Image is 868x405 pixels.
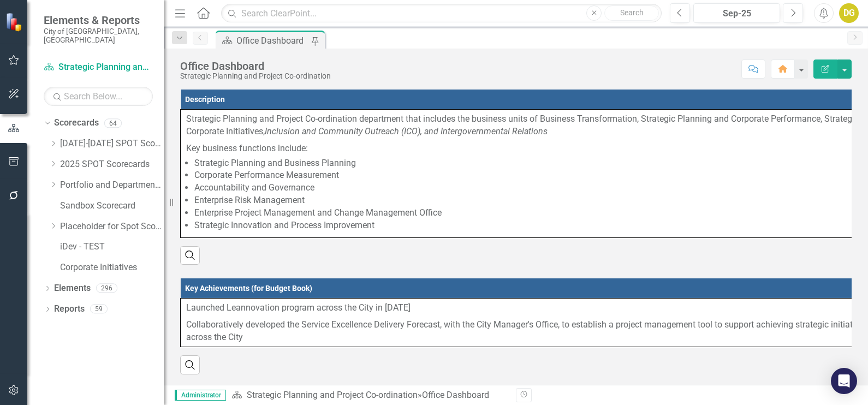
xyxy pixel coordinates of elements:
[236,34,308,47] div: Office Dashboard
[422,390,489,400] div: Office Dashboard
[831,368,857,394] div: Open Intercom Messenger
[96,284,117,293] div: 296
[60,179,164,192] a: Portfolio and Department Scorecards
[604,5,659,21] button: Search
[60,158,164,171] a: 2025 SPOT Scorecards
[247,390,418,400] a: Strategic Planning and Project Co-ordination
[54,303,85,315] a: Reports
[104,118,122,128] div: 64
[60,138,164,150] a: [DATE]-[DATE] SPOT Scorecards
[54,117,99,129] a: Scorecards
[60,261,164,274] a: Corporate Initiatives
[180,60,331,72] div: Office Dashboard
[60,241,164,253] a: iDev - TEST
[693,3,780,23] button: Sep-25
[44,27,153,45] small: City of [GEOGRAPHIC_DATA], [GEOGRAPHIC_DATA]
[697,7,776,20] div: Sep-25
[620,8,644,17] span: Search
[265,126,548,136] em: Inclusion and Community Outreach (ICO), and Intergovernmental Relations
[180,72,331,80] div: Strategic Planning and Project Co-ordination
[54,282,91,295] a: Elements
[60,200,164,212] a: Sandbox Scorecard
[231,389,508,402] div: »
[90,305,108,314] div: 59
[60,221,164,233] a: Placeholder for Spot Scorecards
[44,61,153,74] a: Strategic Planning and Project Co-ordination
[839,3,859,23] button: DG
[44,87,153,106] input: Search Below...
[44,14,153,27] span: Elements & Reports
[221,4,662,23] input: Search ClearPoint...
[186,114,859,136] span: Strategic Planning and Project Co-ordination department that includes the business units of Busin...
[175,390,226,401] span: Administrator
[5,13,25,32] img: ClearPoint Strategy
